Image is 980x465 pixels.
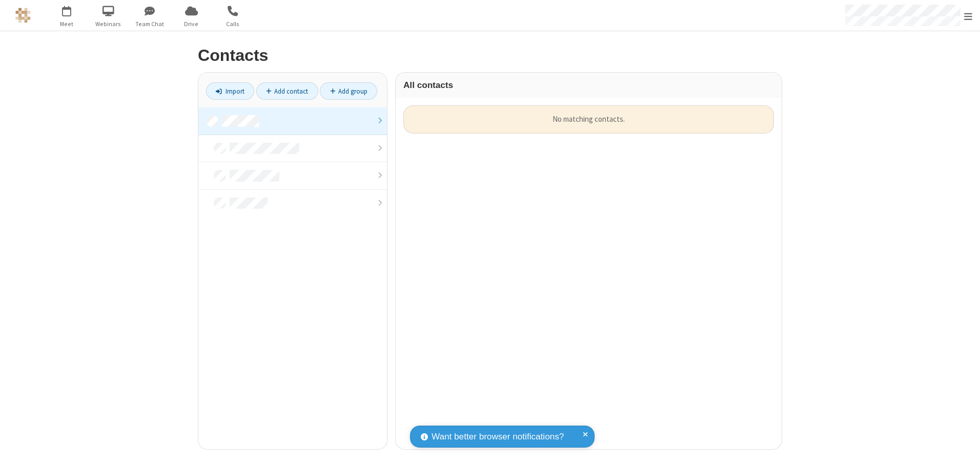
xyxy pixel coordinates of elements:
[403,105,774,134] div: No matching contacts.
[172,19,211,29] span: Drive
[198,47,782,64] h2: Contacts
[396,98,782,449] div: grid
[256,82,318,100] a: Add contact
[89,19,128,29] span: Webinars
[432,430,564,444] span: Want better browser notifications?
[48,19,86,29] span: Meet
[206,82,254,100] a: Import
[320,82,377,100] a: Add group
[131,19,169,29] span: Team Chat
[15,8,31,23] img: QA Selenium DO NOT DELETE OR CHANGE
[214,19,252,29] span: Calls
[403,80,774,90] h3: All contacts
